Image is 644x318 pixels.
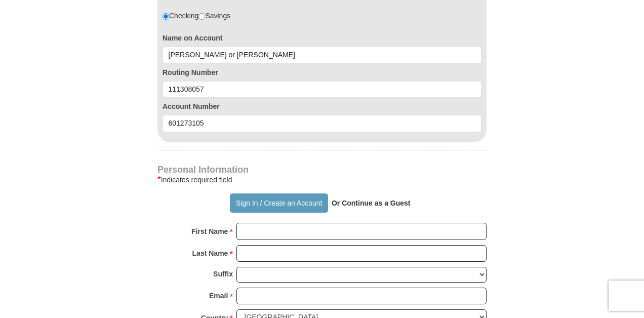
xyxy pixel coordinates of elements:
div: Indicates required field [157,174,487,186]
strong: Or Continue as a Guest [332,199,411,207]
strong: First Name [191,224,228,238]
div: Checking Savings [163,11,230,21]
button: Sign In / Create an Account [230,193,328,213]
label: Name on Account [163,33,481,43]
label: Routing Number [163,67,481,77]
label: Account Number [163,101,481,111]
strong: Last Name [192,246,228,260]
h4: Personal Information [157,166,487,174]
strong: Email [209,289,228,303]
strong: Suffix [213,267,233,281]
